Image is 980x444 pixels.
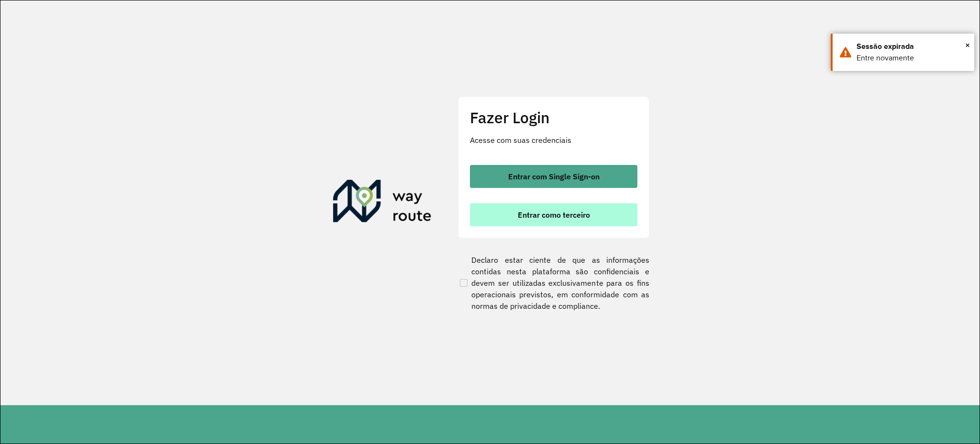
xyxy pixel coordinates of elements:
[965,38,970,52] button: Close
[965,38,970,52] span: ×
[508,173,600,180] span: Entrar com Single Sign-on
[857,52,967,64] div: Entre novamente
[470,203,637,226] button: button
[470,165,637,188] button: button
[458,254,649,312] label: Declaro estar ciente de que as informações contidas nesta plataforma são confidenciais e devem se...
[333,180,432,226] img: Roteirizador AmbevTech
[470,134,637,146] p: Acesse com suas credenciais
[857,41,967,52] div: Sessão expirada
[470,108,637,127] h2: Fazer Login
[518,211,590,219] span: Entrar como terceiro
